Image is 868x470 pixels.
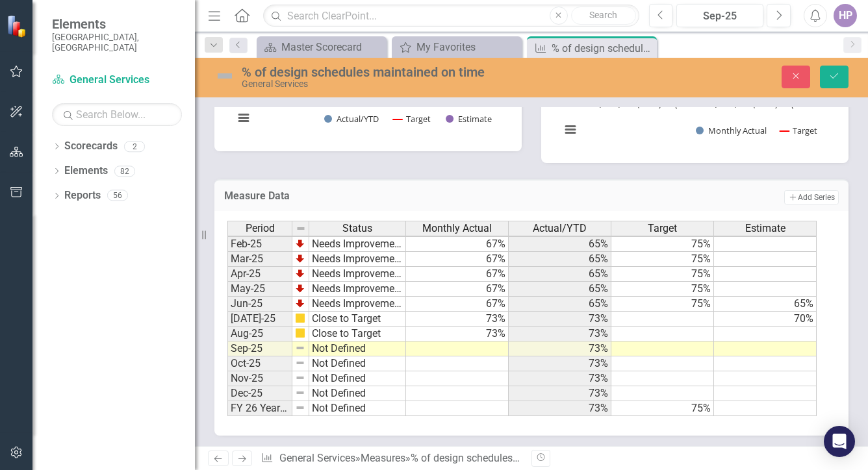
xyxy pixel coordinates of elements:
td: 75% [611,401,714,416]
img: TnMDeAgwAPMxUmUi88jYAAAAAElFTkSuQmCC [295,283,305,293]
h3: Measure Data [224,190,559,202]
button: Sep-25 [676,4,763,27]
td: 65% [509,267,611,282]
td: 73% [509,356,611,371]
td: 73% [509,401,611,416]
span: Status [342,223,372,234]
td: 75% [611,267,714,282]
td: Dec-25 [227,386,292,401]
button: Show Target [393,113,431,125]
img: TnMDeAgwAPMxUmUi88jYAAAAAElFTkSuQmCC [295,268,305,278]
td: 73% [509,341,611,356]
td: Needs Improvement [309,252,406,267]
img: 8DAGhfEEPCf229AAAAAElFTkSuQmCC [295,343,305,353]
td: May-25 [227,282,292,297]
td: Apr-25 [227,267,292,282]
td: 65% [509,297,611,312]
img: TnMDeAgwAPMxUmUi88jYAAAAAElFTkSuQmCC [295,238,305,249]
button: Show Actual/YTD [324,113,379,125]
p: The data set was updated at the turn of the FY. The Design Phase is measured from the notice to p... [3,3,275,97]
div: 82 [114,166,135,177]
button: Show Estimate [446,113,492,125]
a: Reports [64,188,101,203]
span: Actual/YTD [533,223,587,234]
div: General Services [242,79,561,89]
div: 56 [107,190,128,201]
td: 67% [406,297,509,312]
td: Needs Improvement [309,282,406,297]
td: Aug-25 [227,327,292,341]
td: 67% [406,267,509,282]
div: Master Scorecard [281,39,383,55]
td: Sep-25 [227,341,292,356]
img: cBAA0RP0Y6D5n+AAAAAElFTkSuQmCC [295,313,305,323]
p: Continue to monitor data. The PM Division continues work with Project Management Consultant [PERS... [3,3,275,97]
td: 75% [611,237,714,252]
div: » » [261,451,522,466]
td: 67% [406,282,509,297]
span: Period [246,223,275,234]
span: Monthly Actual [422,223,492,234]
td: Oct-25 [227,356,292,371]
td: Not Defined [309,356,406,371]
td: 67% [406,252,509,267]
img: 8DAGhfEEPCf229AAAAAElFTkSuQmCC [295,373,305,383]
span: Search [589,10,617,20]
td: 73% [406,327,509,341]
button: View chart menu, Chart [561,121,580,139]
button: Show Target [780,125,817,136]
div: % of design schedules maintained on time [552,40,654,56]
td: Needs Improvement [309,237,406,252]
div: % of design schedules maintained on time [411,452,604,464]
button: Search [571,6,636,25]
img: 8DAGhfEEPCf229AAAAAElFTkSuQmCC [295,358,305,368]
a: Elements [64,164,108,179]
td: 73% [509,327,611,341]
span: Elements [52,16,182,32]
td: 65% [509,252,611,267]
button: Add Series [784,190,839,204]
button: Show Monthly Actual [696,125,766,136]
td: Nov-25 [227,371,292,386]
span: Target [648,223,677,234]
td: Not Defined [309,371,406,386]
td: 65% [509,282,611,297]
img: 8DAGhfEEPCf229AAAAAElFTkSuQmCC [295,388,305,398]
a: My Favorites [395,39,518,55]
td: 70% [714,312,817,327]
input: Search Below... [52,103,182,126]
td: Feb-25 [227,237,292,252]
td: Close to Target [309,327,406,341]
td: 65% [509,237,611,252]
a: Master Scorecard [260,39,383,55]
img: 8DAGhfEEPCf229AAAAAElFTkSuQmCC [296,223,306,234]
td: Not Defined [309,341,406,356]
a: General Services [52,73,182,88]
a: Scorecards [64,139,118,154]
div: Open Intercom Messenger [824,426,855,457]
img: Not Defined [214,66,235,86]
a: Measures [361,452,405,464]
div: Sep-25 [681,8,759,24]
button: View chart menu, Chart [235,109,253,127]
td: 75% [611,297,714,312]
button: HP [834,4,857,27]
td: Mar-25 [227,252,292,267]
img: TnMDeAgwAPMxUmUi88jYAAAAAElFTkSuQmCC [295,298,305,308]
small: [GEOGRAPHIC_DATA], [GEOGRAPHIC_DATA] [52,32,182,53]
div: My Favorites [416,39,518,55]
td: 75% [611,282,714,297]
td: Not Defined [309,401,406,416]
img: 8DAGhfEEPCf229AAAAAElFTkSuQmCC [295,402,305,413]
td: 65% [714,297,817,312]
td: Jun-25 [227,297,292,312]
td: Needs Improvement [309,297,406,312]
span: Estimate [745,223,785,234]
input: Search ClearPoint... [263,5,639,27]
td: 67% [406,237,509,252]
td: 73% [509,312,611,327]
td: Needs Improvement [309,267,406,282]
td: Not Defined [309,386,406,401]
td: 75% [611,252,714,267]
